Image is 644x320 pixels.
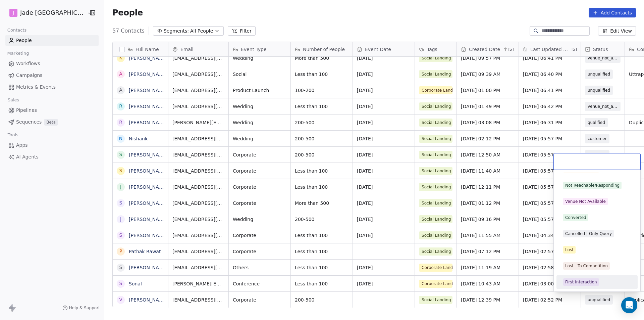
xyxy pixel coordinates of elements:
div: Lost [565,247,574,253]
div: Cancelled | Only Query [565,231,612,237]
div: First Interaction [565,279,597,285]
div: Converted [565,215,586,221]
div: Suggestions [556,98,638,289]
div: Lost - To Competition [565,263,608,269]
div: Venue Not Available [565,198,606,204]
div: Not Reachable/Responding [565,182,620,188]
